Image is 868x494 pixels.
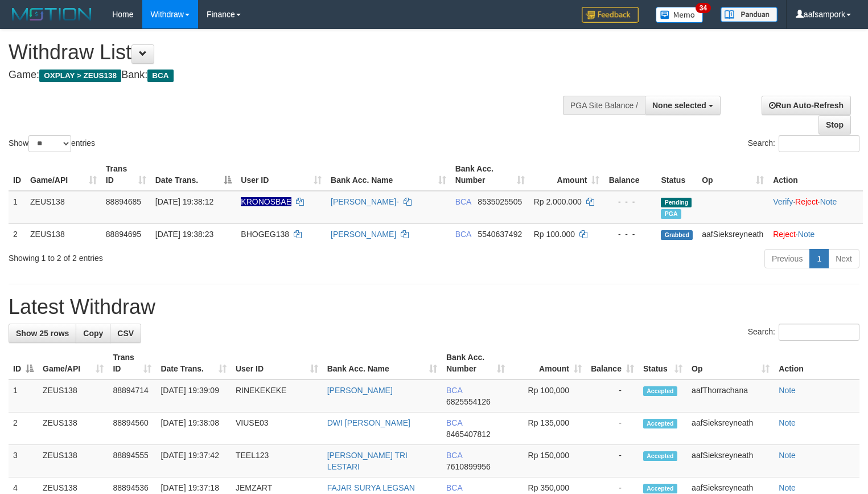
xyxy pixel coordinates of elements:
[156,413,231,445] td: [DATE] 19:38:08
[26,158,101,191] th: Game/API: activate to sort column ascending
[697,158,768,191] th: Op: activate to sort column ascending
[231,347,323,379] th: User ID: activate to sort column ascending
[236,158,326,191] th: User ID: activate to sort column ascending
[828,249,859,268] a: Next
[156,379,231,413] td: [DATE] 19:39:09
[652,101,706,110] span: None selected
[748,135,859,152] label: Search:
[687,445,774,477] td: aafSieksreyneath
[768,223,863,244] td: ·
[9,6,95,23] img: MOTION_logo.png
[9,70,567,81] h4: Game: Bank:
[38,413,108,445] td: ZEUS138
[643,386,677,396] span: Accepted
[446,418,462,427] span: BCA
[748,324,859,341] label: Search:
[231,445,323,477] td: TEEL123
[656,7,704,23] img: Button%20Memo.svg
[643,451,677,461] span: Accepted
[563,96,645,115] div: PGA Site Balance /
[639,347,687,379] th: Status: activate to sort column ascending
[478,230,522,239] span: Copy 5540637492 to clipboard
[687,347,774,379] th: Op: activate to sort column ascending
[773,197,793,206] a: Verify
[582,7,639,23] img: Feedback.jpg
[442,347,509,379] th: Bank Acc. Number: activate to sort column ascending
[809,249,829,268] a: 1
[9,379,38,413] td: 1
[687,413,774,445] td: aafSieksreyneath
[798,230,815,239] a: Note
[147,70,173,82] span: BCA
[534,197,582,206] span: Rp 2.000.000
[241,230,289,239] span: BHOGEG138
[151,158,237,191] th: Date Trans.: activate to sort column descending
[762,96,851,115] a: Run Auto-Refresh
[764,249,810,268] a: Previous
[9,41,567,64] h1: Withdraw List
[76,324,110,343] a: Copy
[327,386,393,395] a: [PERSON_NAME]
[108,379,156,413] td: 88894714
[446,430,491,439] span: Copy 8465407812 to clipboard
[586,379,639,413] td: -
[604,158,656,191] th: Balance
[534,230,575,239] span: Rp 100.000
[28,135,71,152] select: Showentries
[9,296,859,319] h1: Latest Withdraw
[155,230,213,239] span: [DATE] 19:38:23
[26,223,101,244] td: ZEUS138
[779,324,859,341] input: Search:
[156,445,231,477] td: [DATE] 19:37:42
[721,7,778,22] img: panduan.png
[38,347,108,379] th: Game/API: activate to sort column ascending
[331,230,396,239] a: [PERSON_NAME]
[455,230,471,239] span: BCA
[774,347,859,379] th: Action
[38,379,108,413] td: ZEUS138
[38,445,108,477] td: ZEUS138
[768,191,863,224] td: · ·
[586,347,639,379] th: Balance: activate to sort column ascending
[697,223,768,244] td: aafSieksreyneath
[451,158,529,191] th: Bank Acc. Number: activate to sort column ascending
[9,324,76,343] a: Show 25 rows
[9,191,26,224] td: 1
[9,445,38,477] td: 3
[656,158,697,191] th: Status
[509,379,586,413] td: Rp 100,000
[687,379,774,413] td: aafThorrachana
[101,158,151,191] th: Trans ID: activate to sort column ascending
[155,197,213,206] span: [DATE] 19:38:12
[9,135,95,152] label: Show entries
[327,418,410,427] a: DWI [PERSON_NAME]
[16,329,69,338] span: Show 25 rows
[773,230,796,239] a: Reject
[241,197,291,206] span: Nama rekening ada tanda titik/strip, harap diedit
[446,483,462,492] span: BCA
[9,223,26,244] td: 2
[586,413,639,445] td: -
[106,230,141,239] span: 88894695
[661,198,692,207] span: Pending
[643,419,677,428] span: Accepted
[327,483,415,492] a: FAJAR SURYA LEGSAN
[231,413,323,445] td: VIUSE03
[331,197,399,206] a: [PERSON_NAME]-
[779,418,796,427] a: Note
[108,445,156,477] td: 88894555
[779,135,859,152] input: Search:
[478,197,522,206] span: Copy 8535025505 to clipboard
[446,462,491,471] span: Copy 7610899956 to clipboard
[768,158,863,191] th: Action
[608,196,652,207] div: - - -
[446,451,462,460] span: BCA
[446,397,491,406] span: Copy 6825554126 to clipboard
[326,158,451,191] th: Bank Acc. Name: activate to sort column ascending
[586,445,639,477] td: -
[820,197,837,206] a: Note
[83,329,103,338] span: Copy
[779,451,796,460] a: Note
[779,483,796,492] a: Note
[327,451,408,471] a: [PERSON_NAME] TRI LESTARI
